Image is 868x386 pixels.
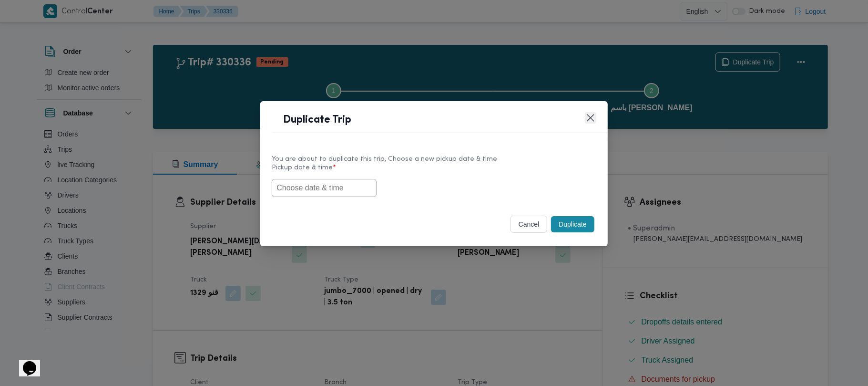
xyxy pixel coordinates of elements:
[283,113,351,128] h1: Duplicate Trip
[272,179,377,197] input: Choose date & time
[272,164,596,179] label: Pickup date & time
[10,348,40,376] iframe: chat widget
[551,216,594,232] button: Duplicate
[511,216,548,233] button: cancel
[585,112,596,124] button: Closes this modal window
[272,154,596,164] div: You are about to duplicate this trip, Choose a new pickup date & time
